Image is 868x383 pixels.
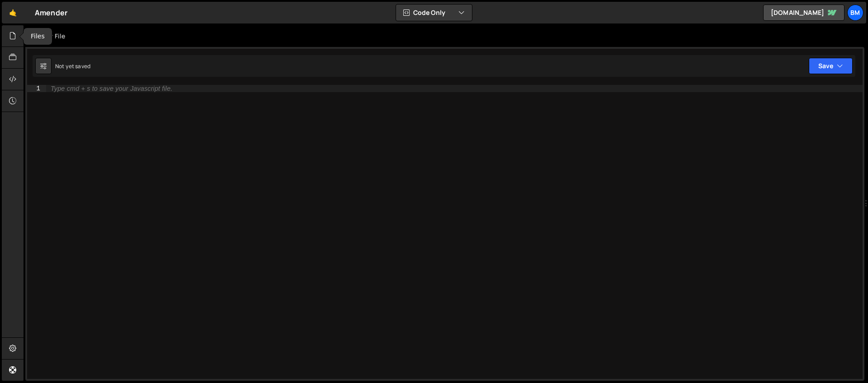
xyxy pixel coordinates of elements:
[809,58,853,74] button: Save
[35,7,67,18] div: Amender
[24,28,52,45] div: Files
[27,85,46,92] div: 1
[51,85,172,92] div: Type cmd + s to save your Javascript file.
[847,5,863,21] a: bm
[2,2,24,23] a: 🤙
[396,5,472,21] button: Code Only
[55,62,90,70] div: Not yet saved
[763,5,844,21] a: [DOMAIN_NAME]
